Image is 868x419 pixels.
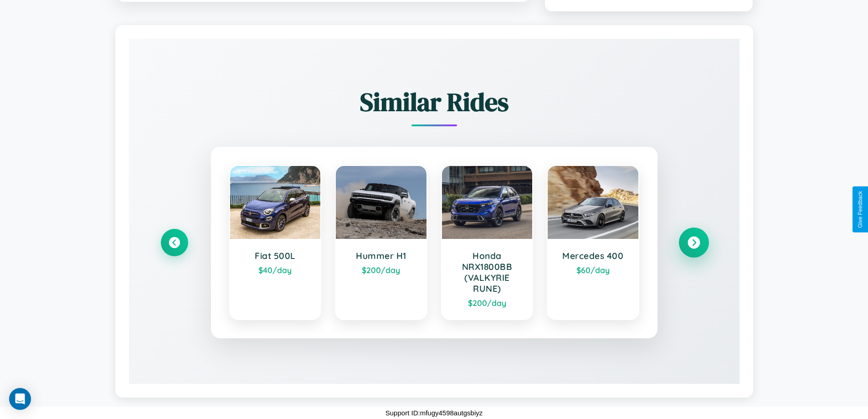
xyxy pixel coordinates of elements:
[161,84,708,119] h2: Similar Rides
[451,298,524,308] div: $ 200 /day
[345,250,417,261] h3: Hummer H1
[9,388,31,410] div: Open Intercom Messenger
[345,265,417,275] div: $ 200 /day
[557,265,629,275] div: $ 60 /day
[229,165,322,320] a: Fiat 500L$40/day
[335,165,427,320] a: Hummer H1$200/day
[547,165,639,320] a: Mercedes 400$60/day
[239,265,312,275] div: $ 40 /day
[557,250,629,261] h3: Mercedes 400
[385,407,483,419] p: Support ID: mfugy4598autgsbiyz
[857,191,863,228] div: Give Feedback
[441,165,534,320] a: Honda NRX1800BB (VALKYRIE RUNE)$200/day
[239,250,312,261] h3: Fiat 500L
[451,250,524,294] h3: Honda NRX1800BB (VALKYRIE RUNE)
